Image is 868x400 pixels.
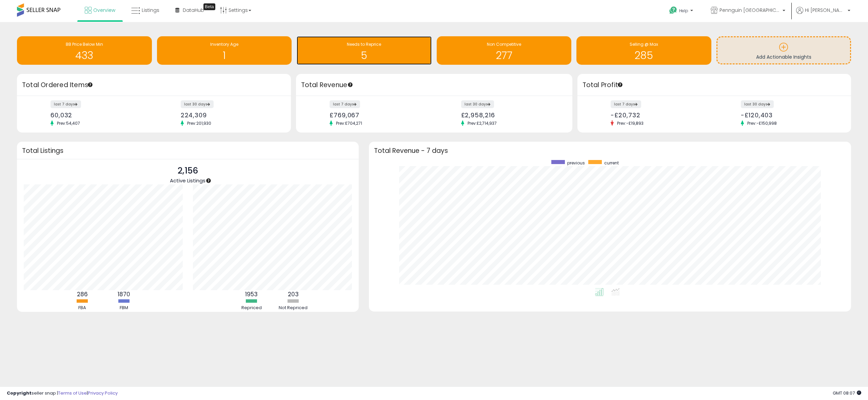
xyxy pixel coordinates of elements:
[717,37,850,63] a: Add Actionable Insights
[22,80,286,90] h3: Total Ordered Items
[464,120,500,126] span: Prev: £2,714,937
[181,112,279,119] div: 224,309
[301,80,567,90] h3: Total Revenue
[118,290,130,298] b: 1870
[611,100,641,108] label: last 7 days
[669,6,677,15] i: Get Help
[245,290,258,298] b: 1953
[347,41,381,47] span: Needs to Reprice
[630,41,658,47] span: Selling @ Max
[330,100,360,108] label: last 7 days
[437,36,572,65] a: Non Competitive 277
[576,36,711,65] a: Selling @ Max 285
[487,41,521,47] span: Non Competitive
[160,50,289,61] h1: 1
[719,7,781,14] span: Pennguin [GEOGRAPHIC_DATA]
[183,7,204,14] span: DataHub
[51,100,81,108] label: last 7 days
[461,100,494,108] label: last 30 days
[741,100,774,108] label: last 30 days
[805,7,846,14] span: Hi [PERSON_NAME]
[273,305,314,311] div: Not Repriced
[104,305,144,311] div: FBM
[51,112,149,119] div: 60,032
[744,120,780,126] span: Prev: -£150,998
[297,36,432,65] a: Needs to Reprice 5
[54,120,83,126] span: Prev: 54,407
[231,305,272,311] div: Repriced
[567,160,585,166] span: previous
[614,120,647,126] span: Prev: -£19,893
[157,36,292,65] a: Inventory Age 1
[210,41,238,47] span: Inventory Age
[461,112,560,119] div: £2,958,216
[679,8,688,14] span: Help
[66,41,103,47] span: BB Price Below Min
[203,3,215,10] div: Tooltip anchor
[77,290,88,298] b: 286
[93,7,115,14] span: Overview
[142,7,159,14] span: Listings
[170,164,205,177] p: 2,156
[580,50,708,61] h1: 285
[22,148,354,153] h3: Total Listings
[440,50,568,61] h1: 277
[664,1,700,22] a: Help
[205,178,212,184] div: Tooltip anchor
[347,82,353,88] div: Tooltip anchor
[181,100,214,108] label: last 30 days
[611,112,709,119] div: -£20,732
[333,120,366,126] span: Prev: £704,271
[604,160,619,166] span: current
[20,50,149,61] h1: 433
[17,36,152,65] a: BB Price Below Min 433
[741,112,839,119] div: -£120,403
[288,290,299,298] b: 203
[796,7,850,22] a: Hi [PERSON_NAME]
[617,82,623,88] div: Tooltip anchor
[300,50,428,61] h1: 5
[62,305,103,311] div: FBA
[184,120,215,126] span: Prev: 201,930
[756,54,811,60] span: Add Actionable Insights
[330,112,429,119] div: £769,067
[374,148,846,153] h3: Total Revenue - 7 days
[170,177,205,184] span: Active Listings
[87,82,93,88] div: Tooltip anchor
[583,80,846,90] h3: Total Profit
